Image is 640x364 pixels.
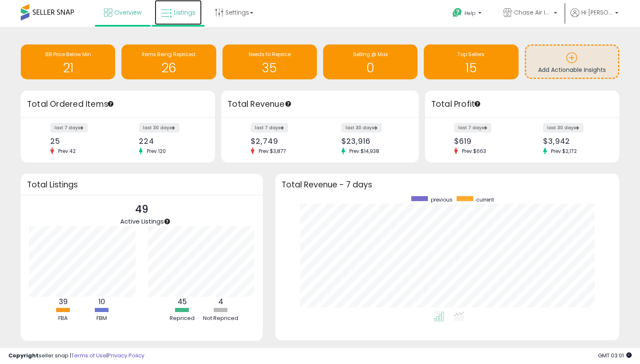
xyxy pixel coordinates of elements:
b: 39 [59,297,68,307]
a: Top Sellers 15 [424,44,518,79]
a: Items Being Repriced 26 [121,44,216,79]
h1: 0 [327,61,413,75]
div: Tooltip anchor [163,218,171,225]
p: 49 [120,202,164,217]
a: Hi [PERSON_NAME] [571,8,618,27]
span: Prev: $663 [458,148,490,155]
b: 45 [178,297,187,307]
div: 224 [139,137,200,145]
span: Hi [PERSON_NAME] [581,8,613,17]
div: FBM [83,315,121,322]
b: 4 [218,297,223,307]
h3: Total Ordered Items [27,98,209,110]
span: Needs to Reprice [249,51,291,58]
span: Prev: 120 [143,148,170,155]
span: Prev: $2,172 [547,148,581,155]
h1: 35 [227,61,313,75]
span: Top Sellers [457,51,484,58]
h3: Total Profit [431,98,613,110]
strong: Copyright [8,352,39,359]
h1: 21 [25,61,111,75]
div: $2,749 [251,137,314,145]
label: last 30 days [139,123,179,133]
span: Chase Air Industries [514,8,551,17]
span: Items Being Repriced [142,51,195,58]
h3: Total Listings [27,182,257,188]
span: Add Actionable Insights [538,66,606,74]
label: last 7 days [454,123,492,133]
span: Help [465,10,476,17]
div: $619 [454,137,516,145]
span: BB Price Below Min [45,51,91,58]
b: 10 [99,297,105,307]
label: last 7 days [251,123,288,133]
span: Prev: $3,877 [255,148,290,155]
span: 2025-08-18 03:01 GMT [598,352,632,359]
a: Needs to Reprice 35 [222,44,317,79]
span: previous [431,196,452,203]
a: Terms of Use [71,352,106,359]
span: current [476,196,494,203]
div: $3,942 [543,137,605,145]
div: Not Repriced [202,315,240,322]
h3: Total Revenue [227,98,413,110]
label: last 30 days [543,123,583,133]
span: Listings [174,8,195,17]
a: BB Price Below Min 21 [21,44,115,79]
h1: 15 [428,61,514,75]
div: Repriced [163,315,201,322]
a: Help [446,1,490,27]
div: $23,916 [341,137,404,145]
span: Active Listings [120,217,164,226]
div: Tooltip anchor [474,100,481,108]
label: last 7 days [50,123,88,133]
a: Privacy Policy [108,352,144,359]
label: last 30 days [341,123,382,133]
i: Get Help [452,7,462,18]
a: Selling @ Max 0 [323,44,418,79]
h1: 26 [126,61,212,75]
a: Add Actionable Insights [526,46,618,78]
div: seller snap | | [8,352,144,360]
span: Overview [114,8,141,17]
span: Selling @ Max [353,51,388,58]
span: Prev: 42 [54,148,80,155]
div: Tooltip anchor [107,100,114,108]
div: FBA [44,315,82,322]
span: Prev: $14,938 [345,148,383,155]
div: Tooltip anchor [284,100,292,108]
h3: Total Revenue - 7 days [282,182,613,188]
div: 25 [50,137,112,145]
